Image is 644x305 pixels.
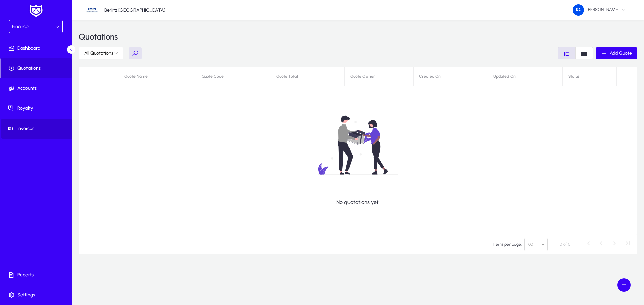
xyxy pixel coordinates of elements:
[104,7,165,13] p: Berlitz [GEOGRAPHIC_DATA]
[573,4,625,16] span: [PERSON_NAME]
[1,98,73,119] a: Royalty
[79,47,123,59] button: All Quotations
[336,199,380,205] p: No quotations yet.
[12,24,29,29] span: Finance
[610,50,632,56] span: Add Quote
[596,47,637,59] button: Add Quote
[560,241,570,248] div: 0 of 0
[1,85,73,92] span: Accounts
[1,45,73,52] span: Dashboard
[558,47,593,59] mat-button-toggle-group: Font Style
[86,4,98,16] img: 34.jpg
[79,33,118,41] h3: Quotations
[567,4,631,16] button: [PERSON_NAME]
[1,285,73,305] a: Settings
[284,97,432,194] img: no-data.svg
[84,50,118,56] span: All Quotations
[1,78,73,98] a: Accounts
[28,4,44,18] img: white-logo.png
[1,125,73,132] span: Invoices
[79,235,637,254] mat-paginator: Select page
[1,119,73,139] a: Invoices
[1,272,73,278] span: Reports
[1,292,73,298] span: Settings
[1,105,73,112] span: Royalty
[493,241,522,248] div: Items per page:
[1,65,72,72] span: Quotations
[1,265,73,285] a: Reports
[573,4,584,16] img: 226.png
[1,38,73,58] a: Dashboard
